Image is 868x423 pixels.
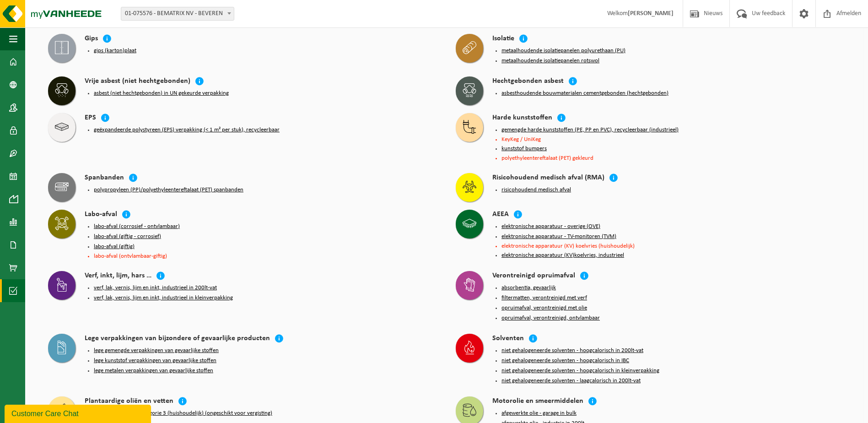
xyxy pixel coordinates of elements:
[94,47,136,54] button: gips (karton)plaat
[501,315,600,322] button: opruimafval, verontreinigd, ontvlambaar
[501,243,845,249] li: elektronische apparatuur (KV) koelvries (huishoudelijk)
[501,155,845,161] li: polyethyleentereftalaat (PET) gekleurd
[501,410,577,417] button: afgewerkte olie - garage in bulk
[492,173,604,184] h4: Risicohoudend medisch afval (RMA)
[94,243,135,250] button: labo-afval (giftig)
[492,76,564,87] h4: Hechtgebonden asbest
[5,403,153,423] iframe: chat widget
[94,186,243,194] button: polypropyleen (PP)/polyethyleentereftalaat (PET) spanbanden
[121,7,234,20] span: 01-075576 - BEMATRIX NV - BEVEREN
[492,210,509,220] h4: AEEA
[628,10,674,17] strong: [PERSON_NAME]
[501,377,641,385] button: niet gehalogeneerde solventen - laagcalorisch in 200lt-vat
[94,357,216,364] button: lege kunststof verpakkingen van gevaarlijke stoffen
[501,357,629,364] button: niet gehalogeneerde solventen - hoogcalorisch in IBC
[94,90,229,97] button: asbest (niet hechtgebonden) in UN gekeurde verpakking
[501,145,547,152] button: kunststof bumpers
[85,396,173,407] h4: Plantaardige oliën en vetten
[94,284,217,292] button: verf, lak, vernis, lijm en inkt, industrieel in 200lt-vat
[492,34,514,44] h4: Isolatie
[501,57,599,65] button: metaalhoudende isolatiepanelen rotswol
[492,271,575,282] h4: Verontreinigd opruimafval
[492,334,524,344] h4: Solventen
[501,126,679,134] button: gemengde harde kunststoffen (PE, PP en PVC), recycleerbaar (industrieel)
[94,253,437,259] li: labo-afval (ontvlambaar-giftig)
[501,223,600,230] button: elektronische apparatuur - overige (OVE)
[501,233,616,240] button: elektronische apparatuur - TV-monitoren (TVM)
[501,284,556,292] button: absorbentia, gevaarlijk
[121,7,234,21] span: 01-075576 - BEMATRIX NV - BEVEREN
[501,252,624,259] button: elektronische apparatuur (KV)koelvries, industrieel
[492,113,552,124] h4: Harde kunststoffen
[94,367,213,374] button: lege metalen verpakkingen van gevaarlijke stoffen
[85,173,124,184] h4: Spanbanden
[94,126,280,134] button: geëxpandeerde polystyreen (EPS) verpakking (< 1 m² per stuk), recycleerbaar
[501,47,625,54] button: metaalhoudende isolatiepanelen polyurethaan (PU)
[501,186,571,194] button: risicohoudend medisch afval
[501,294,587,302] button: filtermatten, verontreinigd met verf
[85,113,96,124] h4: EPS
[85,76,190,87] h4: Vrije asbest (niet hechtgebonden)
[501,367,659,374] button: niet gehalogeneerde solventen - hoogcalorisch in kleinverpakking
[94,410,272,417] button: frituurolie en -vet, categorie 3 (huishoudelijk) (ongeschikt voor vergisting)
[94,223,180,230] button: labo-afval (corrosief - ontvlambaar)
[501,304,587,312] button: opruimafval, verontreinigd met olie
[501,347,643,354] button: niet gehalogeneerde solventen - hoogcalorisch in 200lt-vat
[85,271,151,282] h4: Verf, inkt, lijm, hars …
[501,90,669,97] button: asbesthoudende bouwmaterialen cementgebonden (hechtgebonden)
[492,396,583,407] h4: Motorolie en smeermiddelen
[94,233,161,240] button: labo-afval (giftig - corrosief)
[85,334,270,344] h4: Lege verpakkingen van bijzondere of gevaarlijke producten
[501,136,845,142] li: KeyKeg / UniKeg
[94,294,233,302] button: verf, lak, vernis, lijm en inkt, industrieel in kleinverpakking
[85,210,117,220] h4: Labo-afval
[94,347,219,354] button: lege gemengde verpakkingen van gevaarlijke stoffen
[85,34,98,44] h4: Gips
